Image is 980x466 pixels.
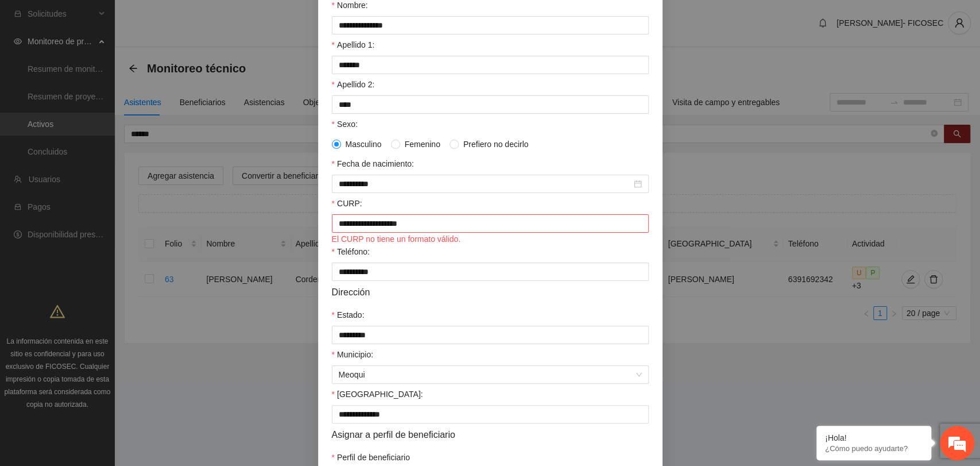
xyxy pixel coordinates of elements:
[341,138,386,151] span: Masculino
[400,138,445,151] span: Femenino
[339,366,642,383] span: Meoqui
[332,263,649,281] input: Teléfono:
[332,16,649,34] input: Nombre:
[459,138,533,151] span: Prefiero no decirlo
[67,153,158,269] span: Estamos en línea.
[188,6,216,33] div: Minimizar ventana de chat en vivo
[332,348,373,361] label: Municipio:
[332,405,649,423] input: Colonia:
[60,59,193,74] div: Chatee con nosotros ahora
[339,178,632,190] input: Fecha de nacimiento:
[332,428,455,442] span: Asignar a perfil de beneficiario
[332,245,370,258] label: Teléfono:
[332,56,649,74] input: Apellido 1:
[332,451,410,464] label: Perfil de beneficiario
[332,95,649,114] input: Apellido 2:
[332,157,414,170] label: Fecha de nacimiento:
[332,233,649,245] div: El CURP no tiene un formato válido.
[332,388,423,400] label: Colonia:
[6,314,219,354] textarea: Escriba su mensaje y pulse “Intro”
[332,197,362,210] label: CURP:
[332,326,649,344] input: Estado:
[825,444,923,453] p: ¿Cómo puedo ayudarte?
[332,309,365,321] label: Estado:
[332,78,375,91] label: Apellido 2:
[332,285,370,299] span: Dirección
[332,38,375,51] label: Apellido 1:
[332,118,358,130] label: Sexo:
[332,214,649,233] input: CURP:
[825,433,923,442] div: ¡Hola!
